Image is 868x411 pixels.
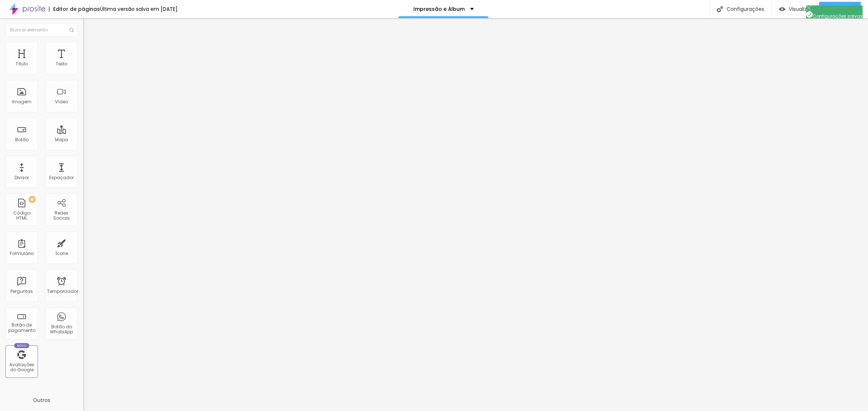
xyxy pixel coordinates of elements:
font: Vídeo [55,99,68,105]
font: Mapa [55,137,68,143]
font: Botão do WhatsApp [50,324,73,335]
font: Código HTML [13,210,30,221]
font: Última versão salva em [DATE] [100,5,178,13]
font: Configurações [727,5,764,13]
font: Botão de pagamento [8,322,35,333]
img: view-1.svg [779,6,785,12]
img: Ícone [717,6,723,12]
img: Ícone [806,5,811,10]
font: Ícone [55,250,68,256]
font: Imagem [12,99,31,105]
font: Avaliações do Google [9,362,34,373]
button: Visualizar [772,2,819,16]
font: Formulário [10,250,34,256]
img: Ícone [806,11,813,18]
font: Outros [33,397,50,404]
font: Visualizar [789,5,812,13]
font: Espaçador [49,174,74,181]
font: Configurações salvas [813,13,863,19]
font: Impressão e Álbum [413,5,465,13]
font: Editor de páginas [53,5,100,13]
font: Redes Sociais [53,210,70,221]
font: Título [16,61,28,67]
font: Temporizador [47,288,78,294]
font: Novo [17,343,27,348]
font: Botão [15,137,29,143]
button: Publicar [819,2,861,16]
input: Buscar elemento [5,23,78,36]
img: Ícone [69,28,74,32]
font: Perguntas [10,288,33,294]
font: Texto [56,61,67,67]
font: Divisor [14,174,29,181]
